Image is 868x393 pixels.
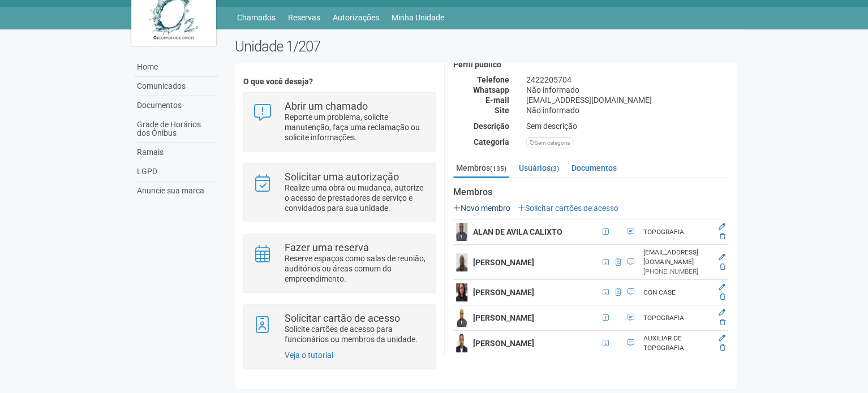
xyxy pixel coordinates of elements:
div: Não informado [518,105,737,115]
div: [EMAIL_ADDRESS][DOMAIN_NAME] [643,248,713,267]
div: Sem categoria [526,137,573,148]
div: [PHONE_NUMBER] [643,267,713,277]
div: CON CASE [643,288,713,297]
strong: [PERSON_NAME] [473,313,534,322]
strong: Fazer uma reserva [285,241,369,253]
a: Minha Unidade [392,10,444,25]
a: Excluir membro [720,318,725,326]
h4: Perfil público [453,61,728,69]
a: Solicitar cartões de acesso [518,204,618,213]
a: Comunicados [134,77,218,96]
strong: Membros [453,187,728,197]
a: Abrir um chamado Reporte um problema, solicite manutenção, faça uma reclamação ou solicite inform... [252,101,426,142]
h2: Unidade 1/207 [235,38,737,55]
p: Reporte um problema, solicite manutenção, faça uma reclamação ou solicite informações. [285,112,427,142]
small: (135) [490,165,506,172]
p: Realize uma obra ou mudança, autorize o acesso de prestadores de serviço e convidados para sua un... [285,183,427,213]
a: Autorizações [333,10,379,25]
a: Excluir membro [720,344,725,352]
p: Solicite cartões de acesso para funcionários ou membros da unidade. [285,324,427,344]
strong: E-mail [485,96,509,105]
a: Documentos [569,159,620,176]
a: Anuncie sua marca [134,182,218,200]
a: Veja o tutorial [285,351,333,360]
strong: [PERSON_NAME] [473,258,534,267]
small: (3) [551,165,559,172]
a: LGPD [134,162,218,182]
a: Reservas [288,10,320,25]
a: Editar membro [719,253,725,261]
img: user.png [456,309,467,327]
a: Home [134,58,218,77]
a: Ramais [134,143,218,162]
p: Reserve espaços como salas de reunião, auditórios ou áreas comum do empreendimento. [285,253,427,284]
div: 2422205704 [518,75,737,85]
h4: O que você deseja? [243,77,435,86]
strong: Abrir um chamado [285,100,368,112]
a: Novo membro [453,204,510,213]
img: user.png [456,253,467,271]
img: user.png [456,223,467,241]
strong: ALAN DE AVILA CALIXTO [473,227,562,236]
a: Excluir membro [720,263,725,271]
a: Membros(135) [453,159,509,178]
strong: [PERSON_NAME] [473,288,534,297]
strong: Descrição [474,122,509,131]
a: Grade de Horários dos Ônibus [134,115,218,143]
a: Chamados [237,10,276,25]
a: Usuários(3) [516,159,562,176]
img: user.png [456,334,467,352]
a: Editar membro [719,223,725,231]
div: Não informado [518,85,737,95]
a: Excluir membro [720,293,725,301]
a: Editar membro [719,309,725,317]
a: Excluir membro [720,232,725,240]
a: Documentos [134,96,218,115]
strong: Whatsapp [473,85,509,94]
a: Solicitar uma autorização Realize uma obra ou mudança, autorize o acesso de prestadores de serviç... [252,172,426,213]
strong: Site [495,106,509,115]
div: TOPOGRAFIA [643,313,713,323]
div: [EMAIL_ADDRESS][DOMAIN_NAME] [518,95,737,105]
img: user.png [456,283,467,301]
a: Editar membro [719,334,725,342]
div: AUXILIAR DE TOPOGRAFIA [643,334,713,353]
a: Solicitar cartão de acesso Solicite cartões de acesso para funcionários ou membros da unidade. [252,313,426,344]
strong: Categoria [474,137,509,146]
div: Sem descrição [518,121,737,131]
a: Editar membro [719,283,725,291]
div: TOPOGRAFIA [643,227,713,237]
strong: Solicitar uma autorização [285,171,399,183]
strong: Telefone [477,75,509,84]
strong: Solicitar cartão de acesso [285,312,400,324]
strong: [PERSON_NAME] [473,339,534,348]
a: Fazer uma reserva Reserve espaços como salas de reunião, auditórios ou áreas comum do empreendime... [252,243,426,284]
